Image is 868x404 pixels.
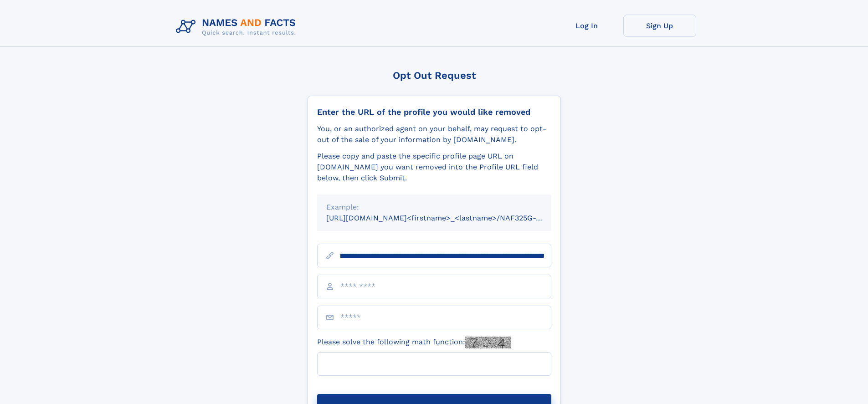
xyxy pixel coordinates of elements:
[623,15,696,37] a: Sign Up
[308,70,561,81] div: Opt Out Request
[317,337,511,348] label: Please solve the following math function:
[317,123,551,145] div: You, or an authorized agent on your behalf, may request to opt-out of the sale of your informatio...
[326,202,542,213] div: Example:
[172,15,303,39] img: Logo Names and Facts
[317,151,551,184] div: Please copy and paste the specific profile page URL on [DOMAIN_NAME] you want removed into the Pr...
[317,107,551,117] div: Enter the URL of the profile you would like removed
[326,214,569,222] small: [URL][DOMAIN_NAME]<firstname>_<lastname>/NAF325G-xxxxxxxx
[550,15,623,37] a: Log In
